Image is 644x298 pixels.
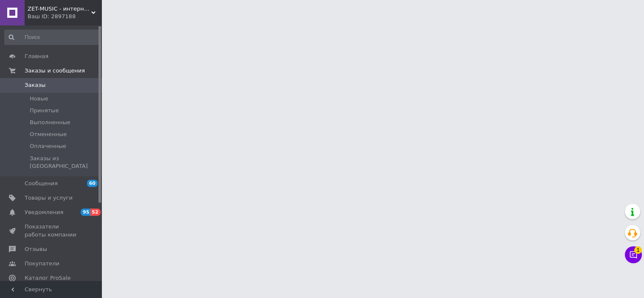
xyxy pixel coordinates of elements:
span: 60 [87,180,98,187]
span: Заказы из [GEOGRAPHIC_DATA] [30,155,99,170]
span: Сообщения [25,180,58,187]
span: Главная [25,53,48,60]
span: Отзывы [25,245,47,253]
span: Принятые [30,107,59,114]
span: Заказы [25,81,45,89]
span: Оплаченные [30,142,66,150]
span: Выполненные [30,119,70,126]
span: 52 [90,209,100,216]
button: Чат с покупателем1 [625,246,642,263]
span: 1 [634,246,642,254]
span: Отмененные [30,131,67,138]
span: Товары и услуги [25,194,73,202]
span: ZET-MUSIC - интернет-магазин музыкальных инструментов [28,5,91,13]
span: Уведомления [25,209,63,216]
div: Ваш ID: 2897188 [28,13,102,20]
span: Новые [30,95,48,103]
span: Показатели работы компании [25,223,79,238]
span: Заказы и сообщения [25,67,85,75]
span: 95 [81,209,90,216]
input: Поиск [4,30,100,45]
span: Покупатели [25,260,59,267]
span: Каталог ProSale [25,274,70,282]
